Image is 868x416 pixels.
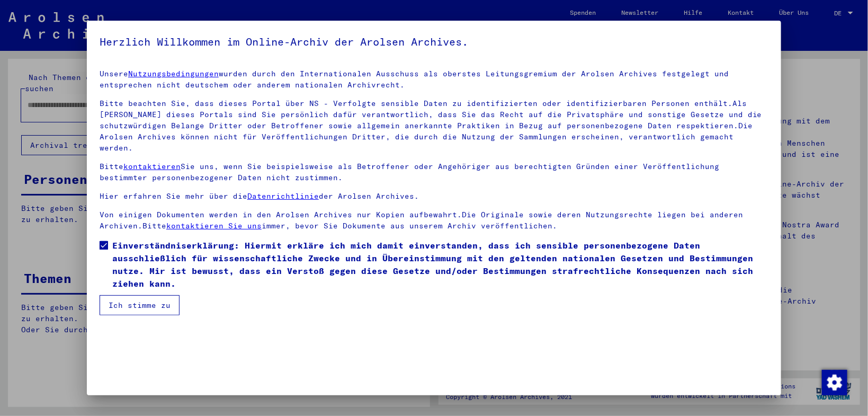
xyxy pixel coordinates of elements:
img: Zustimmung ändern [822,370,847,395]
p: Bitte beachten Sie, dass dieses Portal über NS - Verfolgte sensible Daten zu identifizierten oder... [100,98,768,154]
p: Unsere wurden durch den Internationalen Ausschuss als oberstes Leitungsgremium der Arolsen Archiv... [100,68,768,91]
div: Zustimmung ändern [821,369,847,395]
a: kontaktieren Sie uns [166,221,262,231]
button: Ich stimme zu [100,295,180,315]
a: kontaktieren [123,162,181,171]
p: Von einigen Dokumenten werden in den Arolsen Archives nur Kopien aufbewahrt.Die Originale sowie d... [100,209,768,232]
span: Einverständniserklärung: Hiermit erkläre ich mich damit einverstanden, dass ich sensible personen... [112,239,768,290]
a: Datenrichtlinie [247,191,319,201]
h5: Herzlich Willkommen im Online-Archiv der Arolsen Archives. [100,33,768,50]
p: Bitte Sie uns, wenn Sie beispielsweise als Betroffener oder Angehöriger aus berechtigten Gründen ... [100,161,768,183]
p: Hier erfahren Sie mehr über die der Arolsen Archives. [100,191,768,202]
a: Nutzungsbedingungen [128,69,219,78]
